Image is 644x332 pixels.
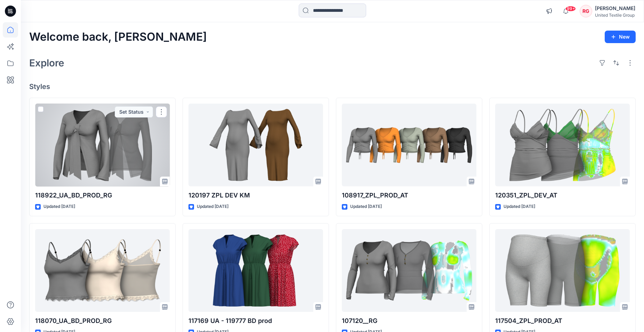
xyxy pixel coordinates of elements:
p: 108917_ZPL_PROD_AT [342,191,476,200]
p: 118070_UA_BD_PROD_RG [35,316,170,326]
div: United Textile Group [595,13,635,18]
span: 99+ [565,6,576,11]
div: [PERSON_NAME] [595,4,635,13]
p: Updated [DATE] [43,203,75,210]
p: 120197 ZPL DEV KM [188,191,323,200]
h4: Styles [29,82,636,91]
a: 120351_ZPL_DEV_AT [495,104,630,187]
p: 107120__RG [342,316,476,326]
a: 118070_UA_BD_PROD_RG [35,229,170,312]
h2: Welcome back, [PERSON_NAME] [29,31,207,43]
p: Updated [DATE] [504,203,535,210]
button: New [605,31,636,43]
p: 117504_ZPL_PROD_AT [495,316,630,326]
p: Updated [DATE] [350,203,382,210]
a: 108917_ZPL_PROD_AT [342,104,476,187]
a: 120197 ZPL DEV KM [188,104,323,187]
a: 117169 UA - 119777 BD prod [188,229,323,312]
p: 120351_ZPL_DEV_AT [495,191,630,200]
a: 117504_ZPL_PROD_AT [495,229,630,312]
p: 118922_UA_BD_PROD_RG [35,191,170,200]
p: Updated [DATE] [197,203,228,210]
h2: Explore [29,57,64,68]
a: 118922_UA_BD_PROD_RG [35,104,170,187]
a: 107120__RG [342,229,476,312]
div: RG [580,5,592,17]
p: 117169 UA - 119777 BD prod [188,316,323,326]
